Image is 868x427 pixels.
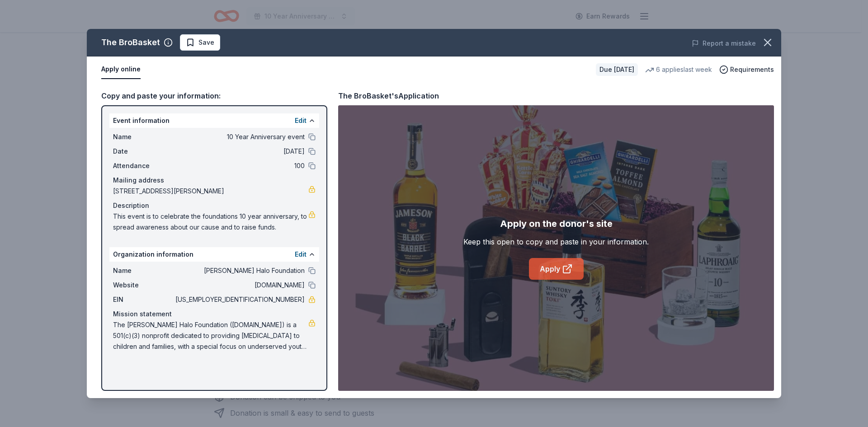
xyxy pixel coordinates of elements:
button: Apply online [101,60,141,79]
div: Apply on the donor's site [500,216,613,231]
div: 6 applies last week [645,64,712,75]
button: Edit [295,115,307,126]
button: Requirements [719,64,774,75]
span: Save [198,37,214,48]
span: Attendance [113,160,174,171]
div: Mission statement [113,309,316,319]
span: Name [113,131,174,142]
div: Mailing address [113,175,316,186]
button: Edit [295,249,307,260]
span: Date [113,146,174,157]
div: Description [113,200,316,211]
span: The [PERSON_NAME] Halo Foundation ([DOMAIN_NAME]) is a 501(c)(3) nonprofit dedicated to providing... [113,319,308,352]
div: Due [DATE] [596,63,638,76]
span: 100 [174,160,305,171]
span: [US_EMPLOYER_IDENTIFICATION_NUMBER] [174,294,305,305]
span: This event is to celebrate the foundations 10 year anniversary, to spread awareness about our cau... [113,211,308,233]
span: [DOMAIN_NAME] [174,280,305,291]
div: Keep this open to copy and paste in your information. [463,236,649,247]
span: Name [113,265,174,276]
span: [STREET_ADDRESS][PERSON_NAME] [113,186,308,197]
a: Apply [529,258,584,280]
span: 10 Year Anniversary event [174,131,305,142]
span: [PERSON_NAME] Halo Foundation [174,265,305,276]
div: The BroBasket's Application [338,90,439,102]
span: [DATE] [174,146,305,157]
div: Organization information [109,247,319,262]
button: Save [180,34,220,51]
div: The BroBasket [101,35,160,50]
span: Website [113,280,174,291]
button: Report a mistake [692,38,756,49]
div: Event information [109,113,319,128]
div: Copy and paste your information: [101,90,327,102]
span: EIN [113,294,174,305]
span: Requirements [730,64,774,75]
